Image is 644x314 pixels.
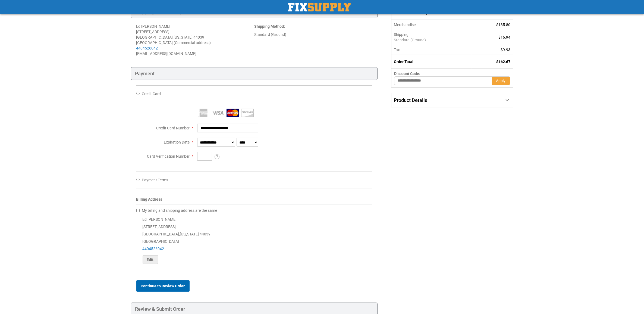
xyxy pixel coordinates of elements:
address: Ed [PERSON_NAME] [STREET_ADDRESS] [GEOGRAPHIC_DATA] , 44039 [GEOGRAPHIC_DATA] (Commercial address) [136,24,254,56]
span: Payment Terms [142,178,168,182]
span: Continue to Review Order [141,284,185,288]
span: Discount Code: [394,71,420,76]
span: Credit Card [142,92,161,96]
span: Apply [496,79,506,83]
a: 4404526042 [143,247,164,251]
button: Edit [143,255,158,264]
span: $162.67 [497,60,511,64]
span: [EMAIL_ADDRESS][DOMAIN_NAME] [136,51,197,56]
span: Card Verification Number [147,154,190,158]
a: 4404526042 [136,46,158,50]
strong: : [254,24,285,29]
img: American Express [197,109,210,117]
button: Continue to Review Order [136,280,190,292]
img: Fix Industrial Supply [288,3,351,11]
span: Shipping [394,32,409,37]
th: Tax [391,45,472,55]
span: [US_STATE] [180,232,199,236]
div: Payment [131,67,378,80]
span: Product Details [394,97,427,103]
span: Shipping Method [254,24,284,29]
img: Visa [212,109,224,117]
span: [US_STATE] [174,35,193,39]
span: $16.94 [499,35,511,39]
span: My billing and shipping address are the same [142,208,217,213]
img: Discover [241,109,254,117]
span: $9.93 [501,48,511,52]
div: Standard (Ground) [254,32,372,37]
button: Apply [492,76,510,85]
span: Standard (Ground) [394,37,469,43]
span: Edit [147,257,154,262]
div: Billing Address [136,197,372,205]
span: $135.80 [497,23,511,27]
span: Expiration Date [164,140,190,144]
strong: Order Total [394,60,413,64]
th: Merchandise [391,20,472,30]
a: store logo [288,3,351,11]
span: Credit Card Number [156,126,190,130]
img: MasterCard [227,109,239,117]
div: Ed [PERSON_NAME] [STREET_ADDRESS] [GEOGRAPHIC_DATA] , 44039 [GEOGRAPHIC_DATA] [136,216,372,264]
